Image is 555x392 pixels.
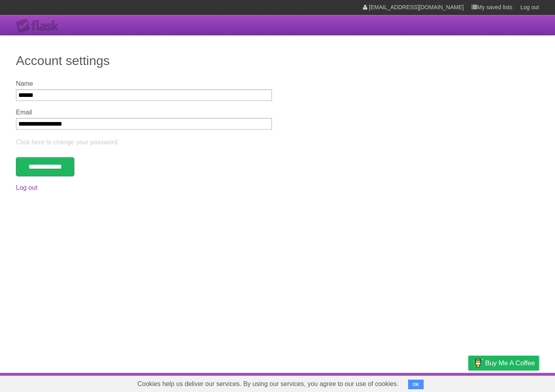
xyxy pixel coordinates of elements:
a: Buy me a coffee [468,356,539,370]
img: Buy me a coffee [472,356,483,370]
a: Privacy [458,375,479,390]
button: OK [408,380,424,389]
a: Log out [16,184,37,191]
a: Developers [388,375,421,390]
span: Cookies help us deliver our services. By using our services, you agree to our use of cookies. [129,376,406,392]
a: Suggest a feature [489,375,539,390]
a: Terms [431,375,448,390]
label: Name [16,80,272,87]
h1: Account settings [16,51,539,70]
a: Click here to change your password [16,139,117,146]
a: About [362,375,379,390]
span: Buy me a coffee [485,356,535,370]
div: Flask [16,19,64,33]
label: Email [16,109,272,116]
